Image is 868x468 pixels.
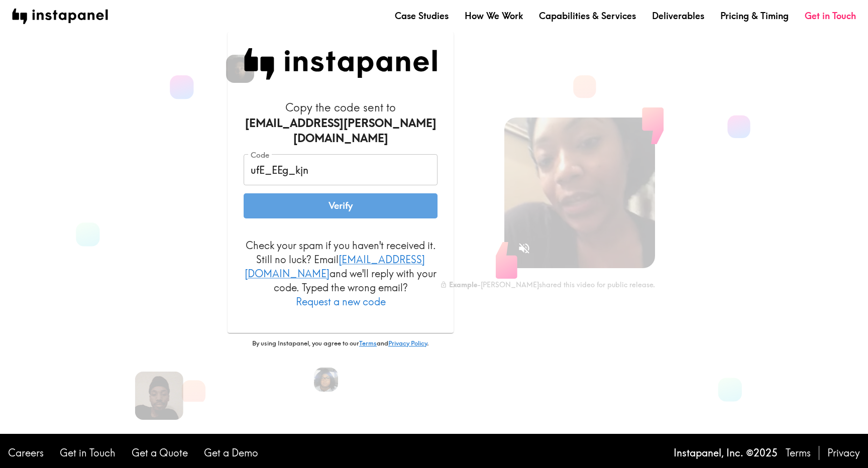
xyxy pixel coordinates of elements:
p: Check your spam if you haven't received it. Still no luck? Email and we'll reply with your code. ... [244,239,438,309]
a: Capabilities & Services [539,10,636,22]
button: Request a new code [296,295,386,309]
a: Careers [8,446,44,460]
a: Get a Demo [204,446,258,460]
a: Get a Quote [132,446,188,460]
a: Terms [359,339,377,347]
p: By using Instapanel, you agree to our and . [228,339,454,348]
label: Code [251,150,269,161]
img: Cassandra [314,368,338,392]
a: How We Work [465,10,523,22]
p: Instapanel, Inc. © 2025 [674,446,778,460]
img: Instapanel [244,48,438,80]
img: Devon [135,372,183,420]
input: xxx_xxx_xxx [244,154,438,185]
a: Get in Touch [805,10,856,22]
a: Case Studies [395,10,449,22]
a: Pricing & Timing [720,10,789,22]
a: [EMAIL_ADDRESS][DOMAIN_NAME] [245,253,425,280]
a: Privacy [827,446,860,460]
a: Get in Touch [60,446,116,460]
button: Sound is off [513,238,535,259]
button: Verify [244,193,438,218]
div: [EMAIL_ADDRESS][PERSON_NAME][DOMAIN_NAME] [244,115,438,147]
a: Privacy Policy [388,339,427,347]
a: Terms [786,446,811,460]
b: Example [449,280,477,289]
h6: Copy the code sent to [244,100,438,146]
a: Deliverables [652,10,704,22]
img: Cory [226,55,254,83]
div: - [PERSON_NAME] shared this video for public release. [440,280,655,289]
img: instapanel [12,9,108,24]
